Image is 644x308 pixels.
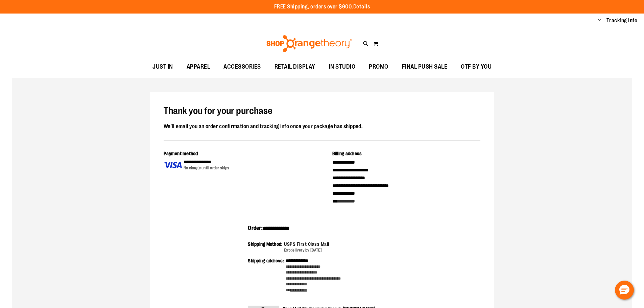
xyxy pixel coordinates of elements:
[184,165,230,171] div: No charge until order ships
[146,59,180,75] a: JUST IN
[164,122,480,131] div: We'll email you an order confirmation and tracking info once your package has shipped.
[332,150,481,159] div: Billing address
[164,150,312,159] div: Payment method
[284,248,322,253] span: Est delivery by [DATE]
[223,59,261,74] span: ACCESSORIES
[284,241,329,247] div: USPS First Class Mail
[164,159,182,171] img: Payment type icon
[454,59,498,75] a: OTF BY YOU
[248,257,285,293] div: Shipping address:
[248,224,396,237] div: Order:
[369,59,388,74] span: PROMO
[275,59,315,74] span: RETAIL DISPLAY
[187,59,210,74] span: APPAREL
[268,59,322,75] a: RETAIL DISPLAY
[265,35,353,52] img: Shop Orangetheory
[461,59,492,74] span: OTF BY YOU
[606,17,638,24] a: Tracking Info
[322,59,362,75] a: IN STUDIO
[217,59,268,75] a: ACCESSORIES
[395,59,454,75] a: FINAL PUSH SALE
[362,59,395,75] a: PROMO
[152,59,173,74] span: JUST IN
[615,281,634,300] button: Hello, have a question? Let’s chat.
[248,241,284,253] div: Shipping Method:
[353,4,370,10] a: Details
[274,3,370,11] p: FREE Shipping, orders over $600.
[329,59,356,74] span: IN STUDIO
[402,59,448,74] span: FINAL PUSH SALE
[598,17,601,24] button: Account menu
[164,106,480,117] h1: Thank you for your purchase
[180,59,217,75] a: APPAREL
